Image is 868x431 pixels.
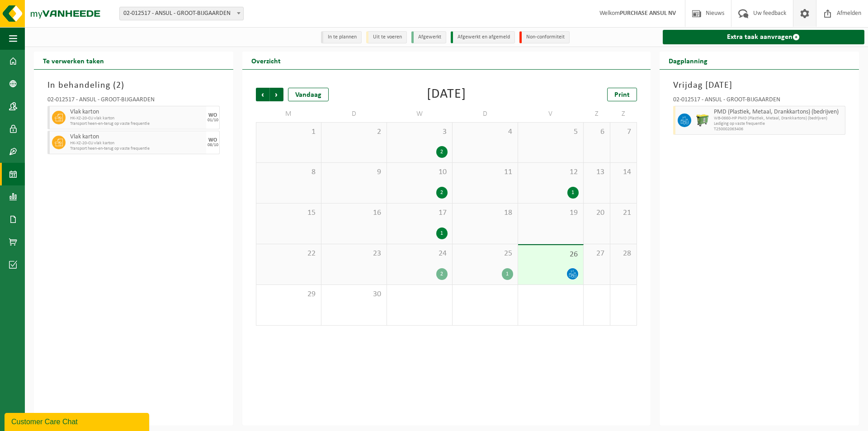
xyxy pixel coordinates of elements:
td: D [453,106,518,122]
span: T250002063406 [714,127,843,132]
span: 21 [615,208,632,218]
span: PMD (Plastiek, Metaal, Drankkartons) (bedrijven) [714,109,843,116]
div: 2 [436,187,448,199]
span: Vorige [256,88,269,101]
td: Z [610,106,637,122]
div: 1 [436,227,448,239]
span: 02-012517 - ANSUL - GROOT-BIJGAARDEN [119,7,244,20]
span: 6 [588,127,605,137]
span: 5 [523,127,579,137]
span: 10 [392,167,448,177]
span: 19 [523,208,579,218]
span: 2 [116,81,121,90]
span: 29 [261,289,316,299]
span: 12 [523,167,579,177]
span: 16 [326,208,382,218]
h2: Te verwerken taken [34,52,113,69]
li: In te plannen [321,31,362,43]
iframe: chat widget [5,411,151,431]
td: V [518,106,584,122]
span: 22 [261,249,316,259]
span: 23 [326,249,382,259]
div: 2 [436,268,448,280]
div: Vandaag [288,88,329,101]
li: Afgewerkt en afgemeld [451,31,515,43]
div: 01/10 [208,118,218,123]
span: HK-XZ-20-CU vlak karton [70,116,204,121]
span: 2 [326,127,382,137]
span: 1 [261,127,316,137]
div: WO [208,113,217,118]
strong: PURCHASE ANSUL NV [620,10,676,17]
h2: Dagplanning [660,52,717,69]
span: Transport heen-en-terug op vaste frequentie [70,146,204,152]
span: 8 [261,167,316,177]
span: 20 [588,208,605,218]
span: 7 [615,127,632,137]
span: Print [614,91,630,99]
span: Vlak karton [70,109,204,116]
span: HK-XZ-20-CU vlak karton [70,141,204,146]
div: WO [208,137,217,143]
h3: Vrijdag [DATE] [673,79,845,92]
span: 18 [457,208,513,218]
div: 02-012517 - ANSUL - GROOT-BIJGAARDEN [673,97,845,106]
span: Lediging op vaste frequentie [714,121,843,127]
span: 25 [457,249,513,259]
span: 4 [457,127,513,137]
img: WB-0660-HPE-GN-50 [696,114,709,127]
span: 3 [392,127,448,137]
span: 17 [392,208,448,218]
a: Extra taak aanvragen [663,30,864,44]
span: 13 [588,167,605,177]
span: 15 [261,208,316,218]
h3: In behandeling ( ) [47,79,220,92]
div: 1 [502,268,513,280]
span: 30 [326,289,382,299]
td: Z [584,106,610,122]
span: WB-0660-HP PMD (Plastiek, Metaal, Drankkartons) (bedrijven) [714,116,843,121]
div: 1 [567,187,579,199]
span: 24 [392,249,448,259]
span: 27 [588,249,605,259]
td: W [387,106,453,122]
span: Volgende [270,88,283,101]
div: 08/10 [208,143,218,147]
span: Transport heen-en-terug op vaste frequentie [70,121,204,127]
span: 9 [326,167,382,177]
div: 02-012517 - ANSUL - GROOT-BIJGAARDEN [47,97,220,106]
span: 26 [523,250,579,260]
td: M [256,106,321,122]
li: Non-conformiteit [519,31,570,43]
a: Print [607,88,637,101]
li: Uit te voeren [366,31,407,43]
div: 2 [436,146,448,158]
li: Afgewerkt [411,31,446,43]
div: [DATE] [427,88,466,101]
span: 28 [615,249,632,259]
span: 14 [615,167,632,177]
span: 02-012517 - ANSUL - GROOT-BIJGAARDEN [120,7,243,20]
span: 11 [457,167,513,177]
h2: Overzicht [242,52,290,69]
td: D [321,106,387,122]
span: Vlak karton [70,133,204,141]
